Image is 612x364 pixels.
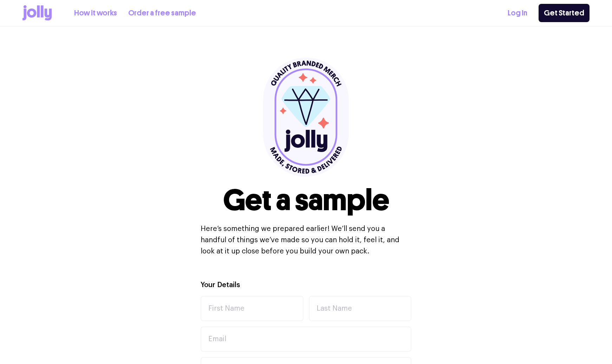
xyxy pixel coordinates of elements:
label: Your Details [201,280,240,290]
a: How it works [74,7,117,19]
a: Get Started [539,4,590,22]
a: Log In [508,7,527,19]
a: Order a free sample [128,7,196,19]
h1: Get a sample [223,185,389,215]
p: Here’s something we prepared earlier! We’ll send you a handful of things we’ve made so you can ho... [201,223,411,257]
